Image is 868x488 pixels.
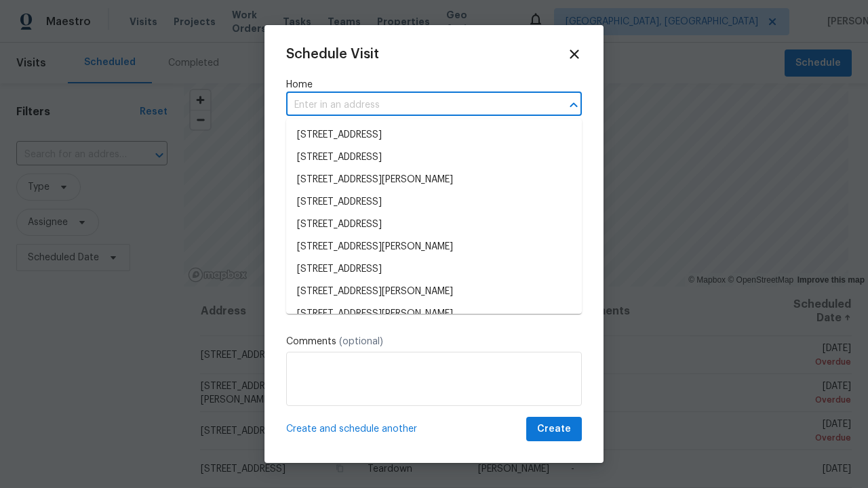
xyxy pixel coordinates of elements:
[286,281,582,303] li: [STREET_ADDRESS][PERSON_NAME]
[286,146,582,169] li: [STREET_ADDRESS]
[537,421,571,438] span: Create
[564,96,583,115] button: Close
[286,95,544,116] input: Enter in an address
[286,191,582,213] li: [STREET_ADDRESS]
[286,422,417,436] span: Create and schedule another
[567,47,582,62] span: Close
[286,236,582,258] li: [STREET_ADDRESS][PERSON_NAME]
[286,78,582,91] label: Home
[286,47,379,61] span: Schedule Visit
[286,303,582,325] li: [STREET_ADDRESS][PERSON_NAME]
[286,124,582,146] li: [STREET_ADDRESS]
[286,335,582,348] label: Comments
[526,417,582,442] button: Create
[286,213,582,236] li: [STREET_ADDRESS]
[286,169,582,191] li: [STREET_ADDRESS][PERSON_NAME]
[339,337,383,346] span: (optional)
[286,258,582,281] li: [STREET_ADDRESS]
